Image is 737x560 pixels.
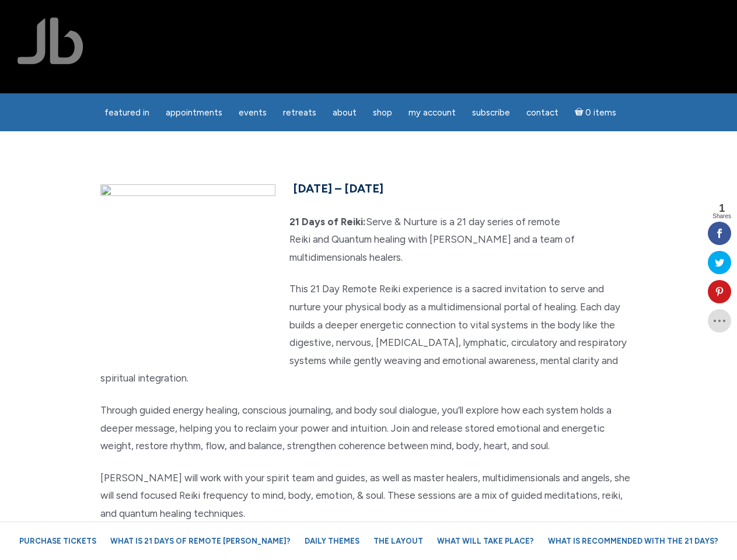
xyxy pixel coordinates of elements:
[239,107,267,118] span: Events
[289,216,366,228] strong: 21 Days of Reiki:
[299,531,365,551] a: Daily Themes
[368,531,429,551] a: The Layout
[100,469,637,523] p: [PERSON_NAME] will work with your spirit team and guides, as well as master healers, multidimensi...
[159,101,229,124] a: Appointments
[13,531,102,551] a: Purchase Tickets
[100,280,637,387] p: This 21 Day Remote Reiki experience is a sacred invitation to serve and nurture your physical bod...
[100,213,637,267] p: Serve & Nurture is a 21 day series of remote Reiki and Quantum healing with [PERSON_NAME] and a t...
[373,107,392,118] span: Shop
[326,101,364,124] a: About
[568,100,624,124] a: Cart0 items
[366,101,399,124] a: Shop
[166,107,222,118] span: Appointments
[293,181,383,195] span: [DATE] – [DATE]
[408,107,456,118] span: My Account
[472,107,510,118] span: Subscribe
[97,101,156,124] a: featured in
[526,107,558,118] span: Contact
[104,531,296,551] a: What is 21 Days of Remote [PERSON_NAME]?
[401,101,463,124] a: My Account
[283,107,316,118] span: Retreats
[276,101,323,124] a: Retreats
[585,108,616,117] span: 0 items
[712,213,731,219] span: Shares
[465,101,517,124] a: Subscribe
[104,107,149,118] span: featured in
[575,107,586,118] i: Cart
[431,531,540,551] a: What will take place?
[18,17,83,64] img: Jamie Butler. The Everyday Medium
[519,101,565,124] a: Contact
[542,531,724,551] a: What is recommended with the 21 Days?
[100,401,637,455] p: Through guided energy healing, conscious journaling, and body soul dialogue, you’ll explore how e...
[333,107,357,118] span: About
[232,101,274,124] a: Events
[712,203,731,213] span: 1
